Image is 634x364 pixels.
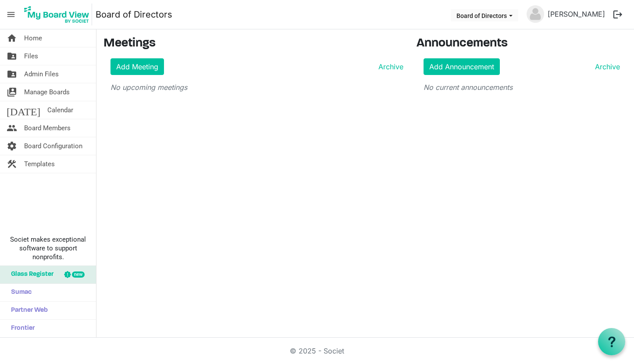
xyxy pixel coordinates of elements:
[375,61,403,72] a: Archive
[591,61,620,72] a: Archive
[24,65,59,83] span: Admin Files
[24,29,42,47] span: Home
[24,47,38,65] span: Files
[110,82,403,93] p: No upcoming meetings
[7,155,17,173] span: construction
[527,5,544,23] img: no-profile-picture.svg
[24,119,71,137] span: Board Members
[4,235,92,261] span: Societ makes exceptional software to support nonprofits.
[7,29,17,47] span: home
[7,266,53,283] span: Glass Register
[24,83,70,101] span: Manage Boards
[7,101,40,119] span: [DATE]
[21,4,92,25] img: My Board View Logo
[24,155,55,173] span: Templates
[544,5,609,23] a: [PERSON_NAME]
[417,36,627,51] h3: Announcements
[424,82,620,93] p: No current announcements
[72,271,85,278] div: new
[24,137,82,155] span: Board Configuration
[7,284,32,301] span: Sumac
[7,137,17,155] span: settings
[451,9,518,21] button: Board of Directors dropdownbutton
[21,4,96,25] a: My Board View Logo
[7,83,17,101] span: switch_account
[103,36,403,51] h3: Meetings
[3,6,19,23] span: menu
[424,58,500,75] a: Add Announcement
[290,346,344,355] a: © 2025 - Societ
[7,119,17,137] span: people
[110,58,164,75] a: Add Meeting
[96,6,172,23] a: Board of Directors
[7,302,48,319] span: Partner Web
[7,47,17,65] span: folder_shared
[47,101,73,119] span: Calendar
[7,320,35,337] span: Frontier
[609,5,627,24] button: logout
[7,65,17,83] span: folder_shared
